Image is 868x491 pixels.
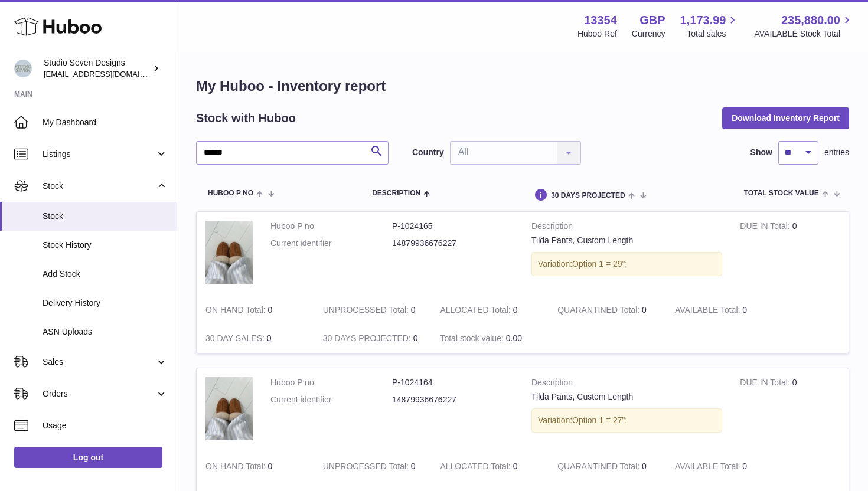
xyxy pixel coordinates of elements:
img: product image [205,377,253,440]
strong: Description [531,377,722,391]
td: 0 [314,296,432,325]
button: Download Inventory Report [722,107,849,129]
span: Delivery History [43,297,168,309]
span: entries [824,147,849,158]
strong: ALLOCATED Total [440,461,513,474]
strong: QUARANTINED Total [557,461,642,474]
td: 0 [431,452,549,481]
td: 0 [431,296,549,325]
a: 235,880.00 AVAILABLE Stock Total [754,12,854,40]
span: Total sales [687,28,739,40]
h1: My Huboo - Inventory report [196,77,849,96]
strong: 30 DAYS PROJECTED [323,333,413,346]
span: Sales [43,356,155,368]
td: 0 [314,452,432,481]
span: Huboo P no [208,189,253,197]
span: Option 1 = 29”; [572,259,627,269]
strong: Total stock value [440,333,505,346]
span: Listings [43,149,155,160]
dt: Huboo P no [270,377,392,388]
span: ASN Uploads [43,326,168,338]
strong: DUE IN Total [740,221,792,234]
strong: UNPROCESSED Total [323,461,411,474]
span: 30 DAYS PROJECTED [551,192,625,199]
div: Variation: [531,252,722,276]
dt: Huboo P no [270,221,392,232]
span: 0.00 [506,333,522,343]
strong: ON HAND Total [205,461,268,474]
strong: 13354 [584,12,617,28]
td: 0 [666,452,784,481]
div: Studio Seven Designs [44,57,150,80]
td: 0 [197,452,314,481]
dd: 14879936676227 [392,238,514,249]
strong: UNPROCESSED Total [323,305,411,317]
span: Orders [43,388,155,400]
img: product image [205,221,253,284]
div: Tilda Pants, Custom Length [531,391,722,402]
label: Show [750,147,772,158]
dt: Current identifier [270,394,392,405]
strong: Description [531,221,722,235]
span: My Dashboard [43,117,168,128]
span: [EMAIL_ADDRESS][DOMAIN_NAME] [44,69,174,78]
label: Country [412,147,444,158]
dt: Current identifier [270,238,392,249]
span: Description [372,189,420,197]
td: 0 [666,296,784,325]
span: Stock History [43,240,168,251]
dd: P-1024164 [392,377,514,388]
strong: ON HAND Total [205,305,268,317]
span: AVAILABLE Stock Total [754,28,854,40]
td: 0 [314,324,432,353]
span: Stock [43,181,155,192]
span: 0 [642,305,647,315]
strong: AVAILABLE Total [675,461,742,474]
strong: DUE IN Total [740,378,792,390]
dd: P-1024165 [392,221,514,232]
span: Option 1 = 27”; [572,415,627,425]
img: contact.studiosevendesigns@gmail.com [14,60,32,77]
a: 1,173.99 Total sales [680,12,740,40]
span: 0 [642,461,647,471]
td: 0 [731,212,849,296]
strong: GBP [639,12,665,28]
a: Log out [14,447,162,468]
strong: QUARANTINED Total [557,305,642,317]
td: 0 [197,324,314,353]
h2: Stock with Huboo [196,110,296,126]
span: Add Stock [43,269,168,280]
span: 235,880.00 [781,12,840,28]
strong: 30 DAY SALES [205,333,267,346]
div: Huboo Ref [577,28,617,40]
strong: ALLOCATED Total [440,305,513,317]
span: Total stock value [744,189,819,197]
span: Usage [43,420,168,431]
td: 0 [731,368,849,452]
span: Stock [43,211,168,222]
dd: 14879936676227 [392,394,514,405]
div: Currency [632,28,665,40]
td: 0 [197,296,314,325]
div: Tilda Pants, Custom Length [531,235,722,246]
span: 1,173.99 [680,12,726,28]
strong: AVAILABLE Total [675,305,742,317]
div: Variation: [531,408,722,433]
